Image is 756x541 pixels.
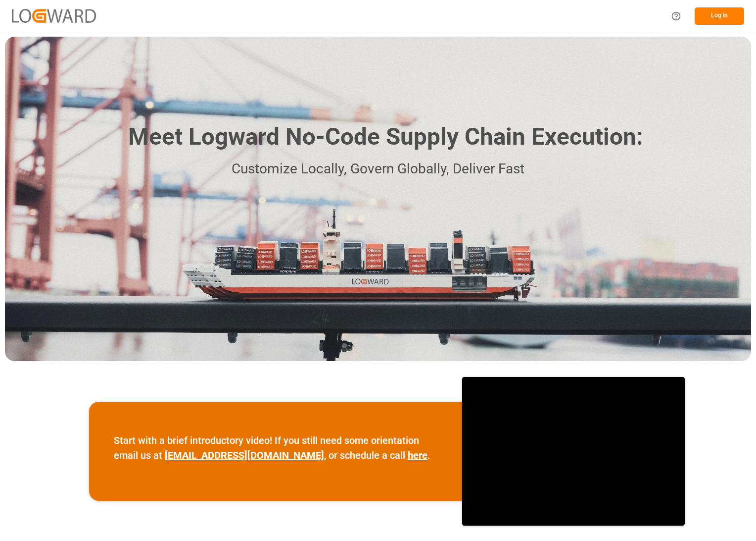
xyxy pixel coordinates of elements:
[114,433,437,463] p: Start with a brief introductory video! If you still need some orientation email us at , or schedu...
[165,449,324,461] a: [EMAIL_ADDRESS][DOMAIN_NAME]
[12,9,96,22] img: Logward_new_orange.png
[665,5,687,27] button: Help Center
[113,158,643,180] p: Customize Locally, Govern Globally, Deliver Fast
[695,7,744,25] button: Log In
[408,449,427,461] a: here
[128,119,643,155] h1: Meet Logward No-Code Supply Chain Execution:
